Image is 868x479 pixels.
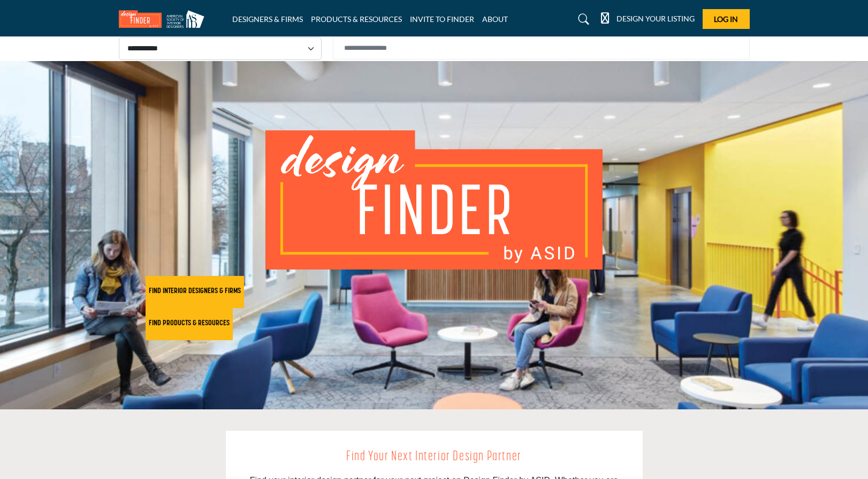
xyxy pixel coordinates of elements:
h2: Find Your Next Interior Design Partner [250,447,619,467]
img: image [265,130,603,270]
select: Select Listing Type Dropdown [119,37,322,60]
img: Site Logo [119,10,210,28]
div: DESIGN YOUR LISTING [601,13,695,26]
h5: DESIGN YOUR LISTING [616,14,695,24]
a: Search [568,10,595,28]
a: ABOUT [482,14,508,24]
h2: FIND INTERIOR DESIGNERS & FIRMS [149,287,241,296]
span: Log In [714,14,738,24]
a: INVITE TO FINDER [410,14,474,24]
button: FIND INTERIOR DESIGNERS & FIRMS [146,276,244,308]
button: FIND PRODUCTS & RESOURCES [146,308,233,340]
h2: FIND PRODUCTS & RESOURCES [149,319,230,328]
a: PRODUCTS & RESOURCES [311,14,402,24]
input: Search Solutions [333,37,750,59]
a: DESIGNERS & FIRMS [232,14,303,24]
button: Log In [703,9,750,29]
